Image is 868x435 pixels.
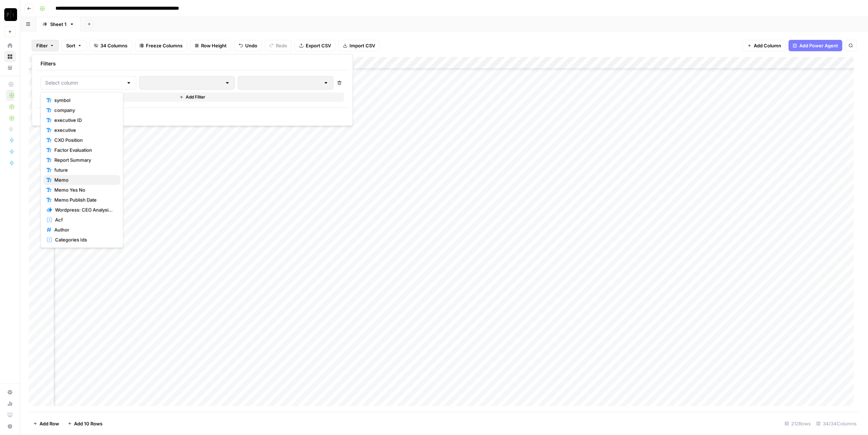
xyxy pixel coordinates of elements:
span: Report Summary [54,156,115,163]
button: Import CSV [338,40,380,51]
div: Sheet 1 [50,21,67,28]
span: symbol [54,96,115,104]
button: Add 10 Rows [63,418,107,429]
span: Factor Evaluation [54,146,115,153]
button: Add Row [29,418,63,429]
span: executive ID [54,116,115,124]
span: future [54,166,115,173]
span: Undo [245,42,257,49]
span: Memo Publish Date [54,196,115,203]
button: Undo [234,40,262,51]
button: Add Power Agent [789,40,842,51]
span: Add Filter [186,94,205,100]
a: Settings [4,387,16,398]
button: Export CSV [295,40,336,51]
span: Filter [36,42,48,49]
div: 34/34 Columns [814,418,859,429]
span: Add 10 Rows [74,420,102,427]
button: Filter [32,40,59,51]
span: Categories Ids [55,236,115,243]
button: Help + Support [4,421,16,432]
span: Add Row [40,420,59,427]
button: Row Height [190,40,231,51]
button: Add Filter [41,93,344,102]
div: Filter [32,54,353,126]
span: Wordpress: CEO Analysis (USING EXISTING DATA) (REPORT PUBLISHED) [55,206,115,213]
input: Select column [45,79,123,87]
button: Add Column [743,40,786,51]
a: Sheet 1 [36,17,80,31]
span: Author [54,226,115,233]
a: Your Data [4,62,16,73]
span: Memo [54,176,115,183]
span: Import CSV [349,42,375,49]
span: Redo [276,42,287,49]
span: Freeze Columns [146,42,183,49]
a: Usage [4,398,16,409]
a: Learning Hub [4,409,16,421]
span: Add Power Agent [799,42,838,49]
span: CXO Position [54,136,115,143]
span: Row Height [201,42,227,49]
span: company [54,106,115,114]
span: Sort [66,42,75,49]
button: 34 Columns [89,40,132,51]
span: Memo Yes No [54,186,115,193]
div: 212 Rows [782,418,814,429]
span: Export CSV [306,42,331,49]
button: Redo [265,40,292,51]
span: executive [54,126,115,133]
button: Sort [62,40,86,51]
img: Paragon (Prod) Logo [4,8,17,21]
a: Home [4,40,16,51]
button: Freeze Columns [135,40,187,51]
span: Acf [55,216,115,223]
span: Add Column [754,42,781,49]
a: Browse [4,51,16,62]
button: Workspace: Paragon (Prod) [4,6,16,23]
div: Filters [35,57,350,70]
span: 34 Columns [100,42,127,49]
